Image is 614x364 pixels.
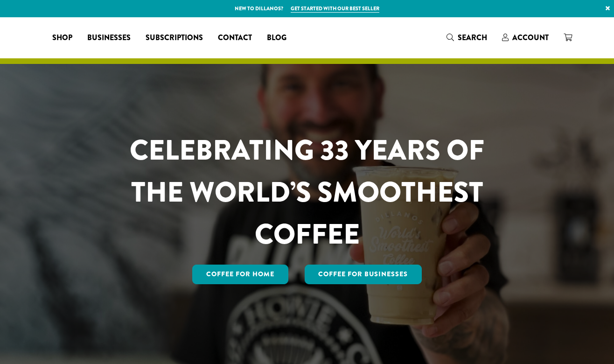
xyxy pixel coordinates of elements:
h1: CELEBRATING 33 YEARS OF THE WORLD’S SMOOTHEST COFFEE [102,129,512,255]
span: Shop [52,32,72,44]
a: Coffee For Businesses [305,265,422,284]
a: Get started with our best seller [291,5,379,13]
span: Subscriptions [146,32,203,44]
span: Search [458,32,487,43]
a: Shop [45,30,80,45]
span: Businesses [87,32,131,44]
span: Contact [218,32,252,44]
a: Search [439,30,495,45]
a: Coffee for Home [192,265,288,284]
span: Blog [267,32,286,44]
span: Account [512,32,549,43]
